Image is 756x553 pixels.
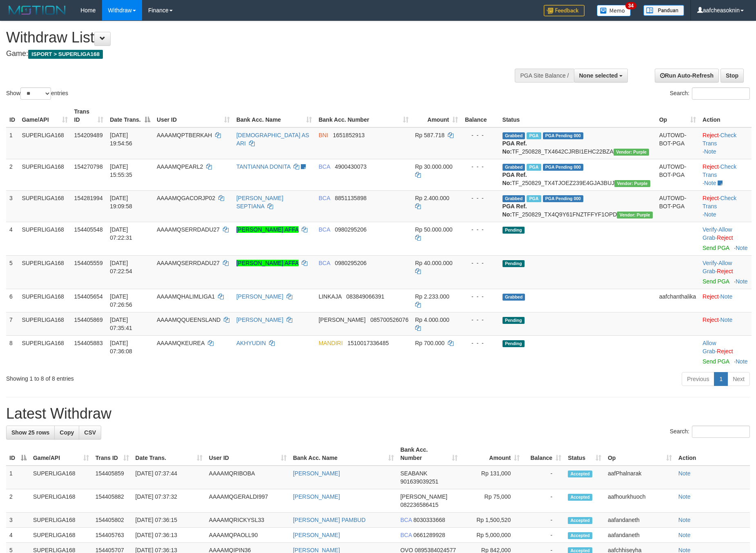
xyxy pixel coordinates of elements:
span: Copy 083849066391 to clipboard [346,293,384,300]
th: Date Trans.: activate to sort column ascending [132,442,206,466]
td: Rp 5,000,000 [461,528,523,543]
h4: Game: [6,50,496,58]
span: Marked by aafnonsreyleab [527,195,541,202]
td: 4 [6,528,30,543]
span: · [703,340,717,355]
th: ID [6,104,18,127]
span: · [703,260,732,274]
a: Stop [720,69,744,83]
td: [DATE] 07:36:13 [132,528,206,543]
th: Balance [461,104,499,127]
span: Vendor URL: https://trx4.1velocity.biz [617,212,652,219]
button: None selected [574,69,628,83]
a: Note [678,517,691,523]
td: AUTOWD-BOT-PGA [656,190,699,222]
span: Copy 901639039251 to clipboard [400,478,438,485]
a: [PERSON_NAME] [236,317,283,323]
span: PGA Pending [543,132,584,139]
img: Feedback.jpg [544,5,585,16]
td: TF_250828_TX4642CJRBI1EHC22BZA [499,127,656,159]
td: SUPERLIGA168 [18,222,71,255]
span: AAAAMQPEARL2 [157,163,203,170]
a: TANTIANNA DONITA [236,163,291,170]
a: Send PGA [703,245,729,251]
td: 3 [6,190,18,222]
span: AAAAMQSERRDADU27 [157,260,220,266]
td: 2 [6,489,30,513]
img: MOTION_logo.png [6,4,68,16]
label: Search: [670,87,750,100]
span: AAAAMQQUEENSLAND [157,317,220,323]
span: Rp 700.000 [415,340,445,346]
span: 154209489 [74,132,103,138]
td: 1 [6,127,18,159]
span: MANDIRI [318,340,342,346]
b: PGA Ref. No: [503,140,527,155]
td: SUPERLIGA168 [30,466,92,489]
span: AAAAMQKEUREA [157,340,205,346]
span: [DATE] 07:22:31 [110,226,132,241]
td: AAAAMQRIBOBA [206,466,290,489]
span: [DATE] 07:35:41 [110,317,132,331]
th: Op: activate to sort column ascending [656,104,699,127]
span: Vendor URL: https://trx4.1velocity.biz [614,180,650,187]
span: Copy [60,429,74,436]
th: Bank Acc. Name: activate to sort column ascending [233,104,316,127]
td: · · [699,255,752,289]
a: Send PGA [703,278,729,285]
th: User ID: activate to sort column ascending [153,104,233,127]
td: SUPERLIGA168 [30,513,92,528]
span: Rp 30.000.000 [415,163,453,170]
a: AKHYUDIN [236,340,266,346]
span: BCA [400,532,412,538]
a: Note [736,358,748,365]
div: - - - [465,163,496,171]
span: [DATE] 07:26:56 [110,293,132,308]
a: Reject [703,293,719,300]
td: AAAAMQGERALDI997 [206,489,290,513]
span: · [703,226,732,241]
div: - - - [465,131,496,139]
span: Rp 2.233.000 [415,293,449,300]
h1: Latest Withdraw [6,406,750,422]
span: Copy 8030333668 to clipboard [414,517,445,523]
label: Show entries [6,87,68,100]
span: Rp 40.000.000 [415,260,453,266]
a: Note [736,278,748,285]
a: Note [720,317,733,323]
h1: Withdraw List [6,29,496,46]
div: Showing 1 to 8 of 8 entries [6,371,309,383]
td: TF_250829_TX4TJOEZ239E4GJA3BUJ [499,159,656,190]
td: SUPERLIGA168 [30,528,92,543]
td: · · [699,190,752,222]
a: Reject [717,234,733,241]
span: BCA [318,195,330,201]
a: Reject [703,317,719,323]
td: SUPERLIGA168 [18,159,71,190]
td: SUPERLIGA168 [18,255,71,289]
a: Note [704,211,716,218]
a: Allow Grab [703,226,732,241]
span: Copy 1651852913 to clipboard [333,132,365,138]
span: Accepted [568,470,592,477]
a: CSV [79,426,101,439]
span: [DATE] 07:36:08 [110,340,132,355]
span: AAAAMQPTBERKAH [157,132,212,138]
td: aafandaneth [605,528,675,543]
td: aafchanthalika [656,289,699,312]
td: AUTOWD-BOT-PGA [656,159,699,190]
th: Status: activate to sort column ascending [565,442,605,466]
span: [DATE] 07:22:54 [110,260,132,274]
span: Copy 0980295206 to clipboard [335,260,367,266]
span: Pending [503,227,525,234]
span: PGA Pending [543,195,584,202]
span: Grabbed [503,195,525,202]
th: Amount: activate to sort column ascending [461,442,523,466]
a: [PERSON_NAME] PAMBUD [293,517,366,523]
b: PGA Ref. No: [503,172,527,186]
a: Reject [703,132,719,138]
div: PGA Site Balance / [515,69,574,83]
td: 7 [6,312,18,335]
td: 154405763 [92,528,132,543]
a: [PERSON_NAME] [236,293,283,300]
